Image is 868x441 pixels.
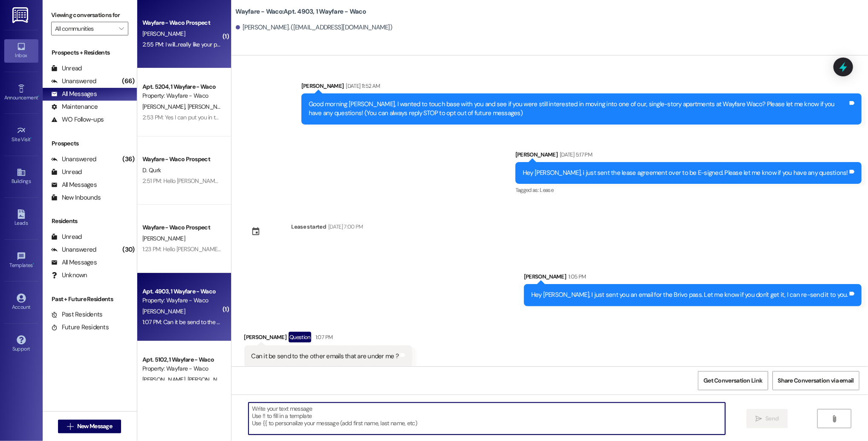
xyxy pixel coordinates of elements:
div: Wayfare - Waco Prospect [142,18,221,27]
span: • [31,135,32,141]
div: 1:07 PM: Can it be send to the other emails that are under me ? [142,318,297,326]
span: • [38,93,39,99]
div: WO Follow-ups [51,115,104,124]
div: Wayfare - Waco Prospect [142,223,221,232]
div: All Messages [51,258,97,267]
span: D. Qurk [142,166,161,174]
div: Wayfare - Waco Prospect [142,155,221,164]
div: [PERSON_NAME] [244,332,413,345]
span: [PERSON_NAME] [187,103,230,110]
div: 2:51 PM: Hello [PERSON_NAME], I wanted to touch base with you and see if you were still intereste... [142,177,820,185]
b: Wayfare - Waco: Apt. 4903, 1 Wayfare - Waco [236,7,366,16]
input: All communities [55,22,115,35]
div: [PERSON_NAME] [524,272,862,284]
div: All Messages [51,180,97,189]
i:  [831,415,837,422]
a: Leads [4,207,38,230]
div: Unknown [51,271,87,280]
div: Property: Wayfare - Waco [142,364,221,373]
div: Hey [PERSON_NAME], I just sent you an email for the Brivo pass. Let me know if you don't get it, ... [531,290,848,299]
div: (66) [120,75,137,88]
button: Share Conversation via email [773,371,859,390]
div: Maintenance [51,102,98,111]
div: Question [289,332,311,342]
div: [PERSON_NAME] [301,81,862,93]
span: [PERSON_NAME] [142,376,188,383]
div: [DATE] 7:00 PM [326,222,363,231]
span: Lease [540,186,554,194]
div: Good morning [PERSON_NAME], I wanted to touch base with you and see if you were still interested ... [309,100,848,118]
div: Unread [51,64,82,73]
div: Unread [51,168,82,177]
div: Property: Wayfare - Waco [142,296,221,305]
i:  [119,25,124,32]
span: Get Conversation Link [703,376,762,385]
div: Property: Wayfare - Waco [142,91,221,100]
button: Get Conversation Link [698,371,768,390]
div: [PERSON_NAME] [515,150,862,162]
img: ResiDesk Logo [12,7,30,23]
span: Send [765,414,778,423]
div: Apt. 5204, 1 Wayfare - Waco [142,82,221,91]
span: [PERSON_NAME] [142,235,185,242]
div: 2:53 PM: Yes I can put you in the pest control book. What kind of pest do you need taken care of?... [142,113,540,121]
span: [PERSON_NAME] [142,103,188,110]
div: All Messages [51,90,97,99]
div: Tagged as: [515,184,862,196]
div: 1:05 PM [566,272,586,281]
span: [PERSON_NAME] [142,308,185,315]
div: Prospects [43,139,137,148]
span: • [33,261,34,267]
a: Site Visit • [4,123,38,146]
span: [PERSON_NAME] [187,376,230,383]
div: Unanswered [51,77,96,86]
a: Buildings [4,165,38,188]
i:  [67,423,73,430]
div: Prospects + Residents [43,48,137,57]
a: Templates • [4,249,38,272]
a: Account [4,291,38,314]
div: Can it be send to the other emails that are under me ? [252,352,399,361]
span: [PERSON_NAME] [142,30,185,38]
div: Unread [51,232,82,241]
div: Unanswered [51,155,96,164]
div: Lease started [292,222,327,231]
div: 1:23 PM: Hello [PERSON_NAME], I wanted to touch base with you and see if you were still intereste... [142,245,820,253]
span: New Message [77,422,112,431]
a: Inbox [4,39,38,62]
div: [DATE] 11:52 AM [344,81,380,90]
button: New Message [58,420,121,433]
div: Hey [PERSON_NAME], i just sent the lease agreement over to be E-signed. Please let me know if you... [523,168,848,177]
div: Apt. 5102, 1 Wayfare - Waco [142,355,221,364]
button: Send [746,409,788,428]
label: Viewing conversations for [51,9,128,22]
div: Unanswered [51,245,96,254]
div: Past + Future Residents [43,295,137,304]
div: Past Residents [51,310,103,319]
div: [PERSON_NAME]. ([EMAIL_ADDRESS][DOMAIN_NAME]) [236,23,393,32]
div: (36) [121,153,137,166]
a: Support [4,333,38,356]
div: [DATE] 5:17 PM [558,150,592,159]
div: Future Residents [51,323,109,332]
div: Residents [43,217,137,226]
div: New Inbounds [51,193,101,202]
i:  [755,415,762,422]
div: 1:07 PM [313,333,333,342]
span: Share Conversation via email [778,376,854,385]
div: (30) [121,243,137,256]
div: 2:55 PM: I will...really like your place. Just not quite ready...😊 [142,41,289,48]
div: Apt. 4903, 1 Wayfare - Waco [142,287,221,296]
